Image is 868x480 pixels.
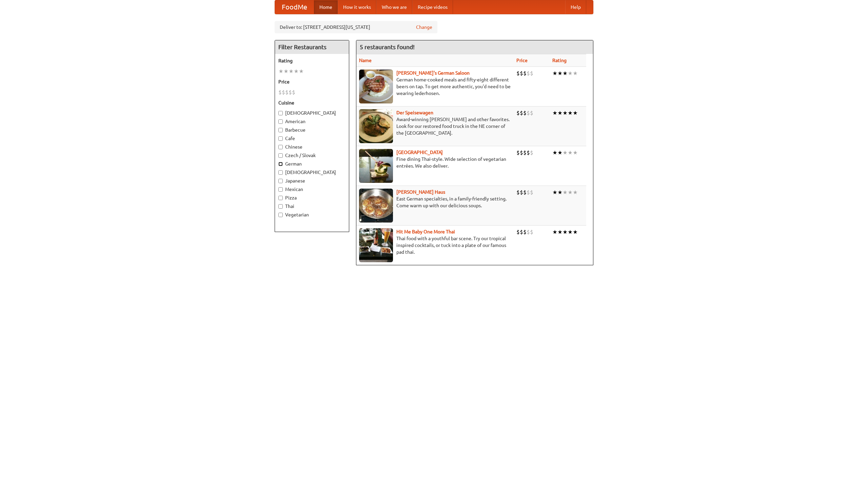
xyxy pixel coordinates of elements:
label: Japanese [278,177,346,184]
li: ★ [568,109,573,117]
img: esthers.jpg [359,70,393,103]
li: ★ [557,149,563,156]
a: Rating [552,58,567,63]
li: ★ [573,189,578,196]
a: Change [416,24,432,31]
li: $ [530,149,533,156]
li: ★ [563,109,568,117]
li: $ [530,70,533,77]
img: speisewagen.jpg [359,109,393,143]
a: Home [314,0,338,14]
li: $ [527,70,530,77]
a: [GEOGRAPHIC_DATA] [396,150,443,155]
li: ★ [568,149,573,156]
li: $ [516,189,520,196]
li: ★ [573,149,578,156]
li: ★ [557,189,563,196]
li: ★ [552,189,557,196]
ng-pluralize: 5 restaurants found! [360,44,415,50]
li: ★ [573,109,578,117]
li: ★ [568,70,573,77]
h5: Rating [278,57,346,64]
li: $ [527,149,530,156]
a: Who we are [376,0,412,14]
label: Mexican [278,186,346,193]
a: FoodMe [275,0,314,14]
input: Pizza [278,196,283,200]
p: Fine dining Thai-style. Wide selection of vegetarian entrées. We also deliver. [359,156,511,169]
input: Czech / Slovak [278,153,283,158]
input: Thai [278,204,283,209]
li: ★ [573,228,578,236]
li: $ [523,189,527,196]
li: ★ [573,70,578,77]
li: $ [523,109,527,117]
label: [DEMOGRAPHIC_DATA] [278,110,346,116]
li: $ [516,70,520,77]
div: Deliver to: [STREET_ADDRESS][US_STATE] [275,21,437,33]
a: Help [565,0,586,14]
a: Price [516,58,528,63]
label: Thai [278,203,346,210]
li: ★ [278,68,283,75]
li: ★ [283,68,289,75]
li: ★ [294,68,299,75]
p: German home-cooked meals and fifty-eight different beers on tap. To get more authentic, you'd nee... [359,76,511,97]
li: $ [530,189,533,196]
a: [PERSON_NAME] Haus [396,189,445,195]
h4: Filter Restaurants [275,40,349,54]
li: ★ [557,109,563,117]
li: ★ [299,68,304,75]
li: ★ [563,70,568,77]
li: ★ [568,228,573,236]
img: satay.jpg [359,149,393,183]
label: Cafe [278,135,346,142]
a: Name [359,58,372,63]
li: ★ [557,70,563,77]
li: $ [520,228,523,236]
li: $ [523,149,527,156]
input: German [278,162,283,166]
li: $ [520,109,523,117]
li: $ [520,189,523,196]
p: Thai food with a youthful bar scene. Try our tropical inspired cocktails, or tuck into a plate of... [359,235,511,255]
a: How it works [338,0,376,14]
input: Cafe [278,136,283,141]
li: $ [530,228,533,236]
li: $ [527,109,530,117]
li: $ [520,149,523,156]
label: American [278,118,346,125]
li: $ [523,70,527,77]
img: kohlhaus.jpg [359,189,393,223]
label: Pizza [278,194,346,201]
li: $ [520,70,523,77]
h5: Cuisine [278,99,346,106]
label: Czech / Slovak [278,152,346,159]
a: Der Speisewagen [396,110,433,115]
li: $ [530,109,533,117]
li: ★ [289,68,294,75]
a: Recipe videos [412,0,453,14]
input: Chinese [278,145,283,149]
li: ★ [552,228,557,236]
input: Mexican [278,187,283,192]
li: $ [523,228,527,236]
input: [DEMOGRAPHIC_DATA] [278,111,283,115]
a: [PERSON_NAME]'s German Saloon [396,70,470,76]
a: Hit Me Baby One More Thai [396,229,455,234]
li: ★ [563,228,568,236]
label: Barbecue [278,127,346,133]
li: $ [289,89,292,96]
li: $ [516,149,520,156]
li: $ [278,89,282,96]
input: Barbecue [278,128,283,132]
input: [DEMOGRAPHIC_DATA] [278,170,283,175]
li: ★ [568,189,573,196]
li: $ [516,109,520,117]
label: German [278,160,346,167]
label: [DEMOGRAPHIC_DATA] [278,169,346,176]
